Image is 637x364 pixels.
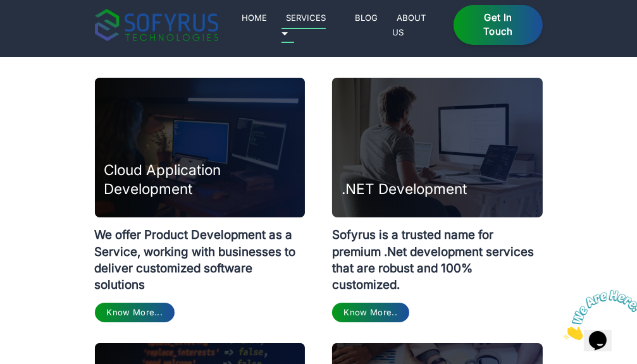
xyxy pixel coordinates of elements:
[350,10,383,25] a: Blog
[332,217,543,293] p: Sofyrus is a trusted name for premium .Net development services that are robust and 100% customized.
[95,9,218,41] img: sofyrus
[559,285,637,345] iframe: chat widget
[95,303,175,322] a: Know More...
[342,179,467,198] h3: .NET Development
[392,10,426,39] a: About Us
[95,217,306,293] p: We offer Product Development as a Service, working with businesses to deliver customized software...
[281,10,326,43] a: Services 🞃
[104,161,306,198] h3: Cloud Application Development
[332,303,409,322] a: Know More..
[237,10,272,25] a: Home
[454,5,542,45] a: Get in Touch
[5,5,83,55] img: Chat attention grabber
